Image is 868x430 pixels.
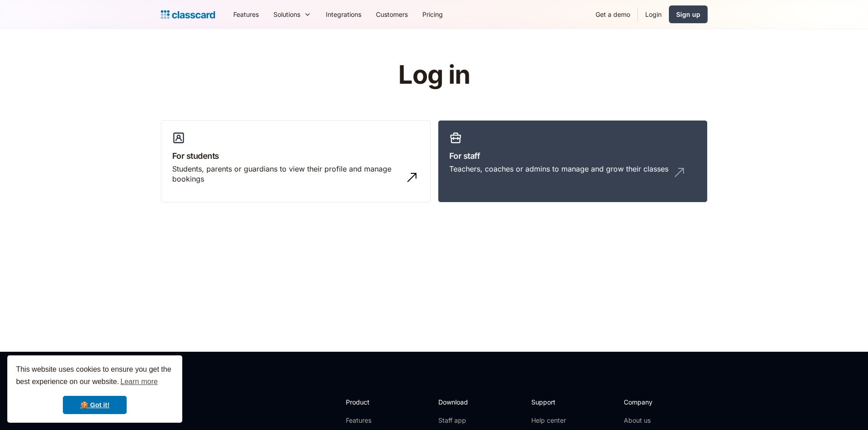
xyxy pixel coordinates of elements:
[676,10,700,19] div: Sign up
[63,396,127,414] a: dismiss cookie message
[438,397,476,407] h2: Download
[449,164,668,174] div: Teachers, coaches or admins to manage and grow their classes
[438,416,476,425] a: Staff app
[346,416,395,425] a: Features
[119,375,159,389] a: learn more about cookies
[669,5,708,23] a: Sign up
[438,120,708,203] a: For staffTeachers, coaches or admins to manage and grow their classes
[531,416,568,425] a: Help center
[161,8,215,21] a: Logo
[273,10,300,19] div: Solutions
[531,397,568,407] h2: Support
[638,4,669,25] a: Login
[161,120,431,203] a: For studentsStudents, parents or guardians to view their profile and manage bookings
[266,4,318,25] div: Solutions
[346,397,395,407] h2: Product
[16,364,174,389] span: This website uses cookies to ensure you get the best experience on our website.
[318,4,369,25] a: Integrations
[415,4,450,25] a: Pricing
[369,4,415,25] a: Customers
[449,150,696,162] h3: For staff
[172,164,401,184] div: Students, parents or guardians to view their profile and manage bookings
[226,4,266,25] a: Features
[172,150,419,162] h3: For students
[624,416,684,425] a: About us
[289,61,579,89] h1: Log in
[7,355,182,423] div: cookieconsent
[624,397,684,407] h2: Company
[588,4,637,25] a: Get a demo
